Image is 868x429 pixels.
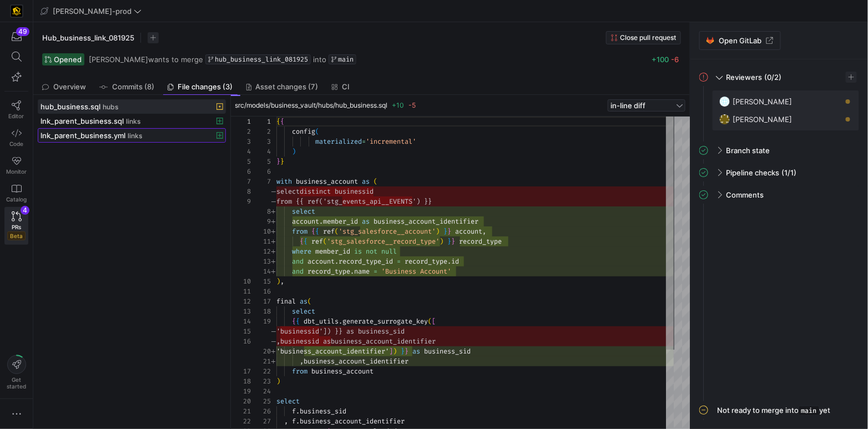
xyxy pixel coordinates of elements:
[381,247,397,256] span: null
[231,396,251,406] div: 20
[304,357,408,366] span: business_account_identifier
[251,236,271,246] div: 11
[231,306,251,316] div: 13
[307,257,335,266] span: account
[482,227,486,236] span: ,
[251,366,271,376] div: 22
[251,206,271,216] div: 8
[251,416,271,426] div: 27
[311,227,315,236] span: {
[215,55,308,63] span: hub_business_link_081925
[178,83,233,90] span: File changes (3)
[719,96,730,107] img: https://secure.gravatar.com/avatar/93624b85cfb6a0d6831f1d6e8dbf2768734b96aa2308d2c902a4aae71f619b...
[392,101,405,109] span: +10
[354,267,370,276] span: name
[799,406,820,416] span: main
[16,27,29,36] div: 49
[300,237,304,246] span: {
[280,157,284,166] span: }
[231,366,251,376] div: 17
[389,347,393,356] span: ]
[53,83,86,90] span: Overview
[251,306,271,316] div: 18
[366,137,416,146] span: 'incremental'
[719,114,730,125] img: https://secure.gravatar.com/avatar/332e4ab4f8f73db06c2cf0bfcf19914be04f614aded7b53ca0c4fd3e75c0e2...
[424,347,471,356] span: business_sid
[451,237,455,246] span: }
[251,346,271,356] div: 20
[251,137,271,147] div: 3
[652,55,669,64] span: +100
[11,6,22,17] img: https://storage.googleapis.com/y42-prod-data-exchange/images/uAsz27BndGEK0hZWDFeOjoxA7jCwgK9jE472...
[764,73,781,82] span: (0/2)
[447,227,451,236] span: }
[307,267,350,276] span: record_type
[292,247,311,256] span: where
[54,55,82,64] span: Opened
[231,186,251,196] div: 8
[276,377,280,386] span: )
[432,317,436,326] span: [
[338,55,354,63] span: main
[251,356,271,366] div: 21
[671,55,679,64] span: -6
[231,166,251,176] div: 6
[699,186,859,204] mat-expansion-panel-header: Comments
[231,316,251,326] div: 14
[436,227,440,236] span: )
[443,227,447,236] span: }
[251,266,271,276] div: 14
[296,177,358,186] span: business_account
[251,316,271,326] div: 19
[231,386,251,396] div: 19
[610,101,645,110] span: in-line diff
[251,406,271,416] div: 26
[103,103,118,111] span: hubs
[296,417,300,426] span: .
[251,386,271,396] div: 24
[719,36,761,45] span: Open GitLab
[292,267,304,276] span: and
[451,257,459,266] span: id
[205,54,311,64] a: hub_business_link_081925
[304,317,339,326] span: dbt_utils
[781,168,796,177] span: (1/1)
[292,307,315,316] span: select
[276,117,280,126] span: {
[393,347,397,356] span: )
[38,128,226,143] button: lnk_parent_business.ymllinks
[280,277,284,286] span: ,
[447,237,451,246] span: }
[726,168,779,177] span: Pipeline checks
[276,177,292,186] span: with
[251,157,271,166] div: 5
[401,347,405,356] span: }
[231,176,251,186] div: 7
[455,227,482,236] span: account
[4,124,28,152] a: Code
[362,177,370,186] span: as
[251,276,271,286] div: 15
[231,117,251,127] div: 1
[276,157,280,166] span: }
[284,417,288,426] span: ,
[12,224,21,230] span: PRs
[276,277,280,286] span: )
[733,97,792,106] span: [PERSON_NAME]
[231,157,251,166] div: 5
[726,73,762,82] span: Reviewers
[726,146,770,155] span: Branch state
[251,376,271,386] div: 23
[4,27,28,47] button: 49
[311,367,374,376] span: business_account
[428,317,432,326] span: (
[300,297,307,306] span: as
[405,347,408,356] span: }
[381,267,451,276] span: 'Business Account'
[251,246,271,256] div: 12
[231,376,251,386] div: 18
[231,196,251,206] div: 9
[256,83,319,90] span: Asset changes (7)
[699,31,781,50] a: Open GitLab
[699,142,859,159] mat-expansion-panel-header: Branch state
